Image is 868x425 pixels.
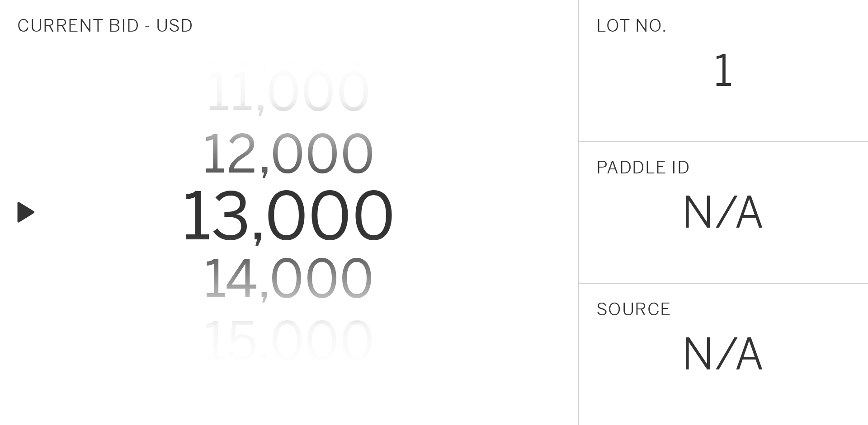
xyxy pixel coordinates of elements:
div: N/A [682,333,765,376]
div: LOT NO. [596,17,667,34]
div: 1 [714,49,733,93]
div: SOURCE [596,301,671,318]
div: Current Bid - USD [17,17,193,34]
div: N/A [682,191,765,234]
div: PADDLE ID [596,159,690,176]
